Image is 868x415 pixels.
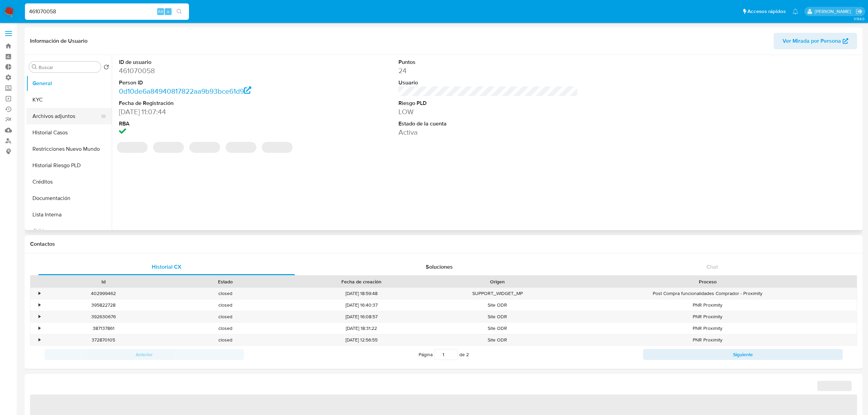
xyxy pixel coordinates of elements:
[153,142,184,153] span: ‌
[436,288,558,299] div: SUPPORT_WIDGET_MP
[119,120,298,128] dt: RBA
[42,288,164,299] div: 402999462
[398,66,578,76] dd: 24
[436,323,558,334] div: Site ODR
[39,325,40,332] div: •
[286,311,436,322] div: [DATE] 16:08:57
[26,206,112,223] button: Lista Interna
[286,299,436,311] div: [DATE] 16:40:37
[441,278,554,285] div: Origen
[398,107,578,117] dd: LOW
[226,142,256,153] span: ‌
[26,124,112,141] button: Historial Casos
[286,334,436,346] div: [DATE] 12:56:55
[39,337,40,343] div: •
[189,142,220,153] span: ‌
[558,323,857,334] div: PNR Proximity
[26,157,112,174] button: Historial Riesgo PLD
[119,79,298,86] dt: Person ID
[26,174,112,190] button: Créditos
[26,223,112,239] button: CVU
[558,299,857,311] div: PNR Proximity
[164,334,286,346] div: closed
[32,64,37,70] button: Buscar
[643,349,843,360] button: Siguiente
[466,351,469,358] span: 2
[164,311,286,322] div: closed
[398,128,578,137] dd: Activa
[158,8,163,15] span: Alt
[792,9,798,14] a: Notificaciones
[436,299,558,311] div: Site ODR
[706,263,718,271] span: Chat
[44,349,244,360] button: Anterior
[39,313,40,320] div: •
[172,7,186,16] button: search-icon
[119,86,251,96] a: 0d10de6a84940817822aa9b93bce61d9
[119,99,298,107] dt: Fecha de Registración
[426,263,453,271] span: Soluciones
[815,8,853,15] p: ludmila.lanatti@mercadolibre.com
[164,299,286,311] div: closed
[47,278,160,285] div: Id
[558,334,857,346] div: PNR Proximity
[436,334,558,346] div: Site ODR
[26,92,112,108] button: KYC
[398,58,578,66] dt: Puntos
[774,33,857,49] button: Ver Mirada por Persona
[39,64,98,70] input: Buscar
[783,33,841,49] span: Ver Mirada por Persona
[119,58,298,66] dt: ID de usuario
[558,288,857,299] div: Post Compra funcionalidades Comprador - Proximity
[419,349,469,360] span: Página de
[286,288,436,299] div: [DATE] 18:59:48
[563,278,852,285] div: Proceso
[42,299,164,311] div: 395822728
[558,311,857,322] div: PNR Proximity
[164,288,286,299] div: closed
[119,66,298,76] dd: 461070058
[117,142,148,153] span: ‌
[152,263,181,271] span: Historial CX
[169,278,282,285] div: Estado
[164,323,286,334] div: closed
[26,75,112,92] button: General
[42,323,164,334] div: 387137861
[42,334,164,346] div: 372870105
[39,290,40,297] div: •
[747,8,786,15] span: Accesos rápidos
[167,8,169,15] span: s
[291,278,432,285] div: Fecha de creación
[25,7,189,16] input: Buscar usuario o caso...
[39,302,40,308] div: •
[398,79,578,86] dt: Usuario
[398,99,578,107] dt: Riesgo PLD
[856,8,863,15] a: Salir
[30,241,857,247] h1: Contactos
[119,107,298,117] dd: [DATE] 11:07:44
[286,323,436,334] div: [DATE] 18:31:22
[26,190,112,206] button: Documentación
[262,142,293,153] span: ‌
[26,141,112,157] button: Restricciones Nuevo Mundo
[26,108,106,124] button: Archivos adjuntos
[30,38,87,44] h1: Información de Usuario
[398,120,578,128] dt: Estado de la cuenta
[104,64,109,72] button: Volver al orden por defecto
[436,311,558,322] div: Site ODR
[42,311,164,322] div: 392630676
